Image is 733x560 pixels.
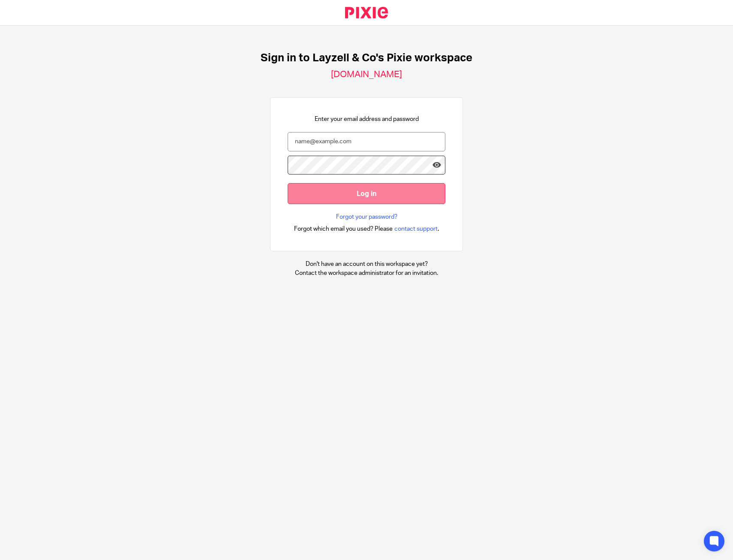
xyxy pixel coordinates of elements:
[295,269,438,277] p: Contact the workspace administrator for an invitation.
[261,51,472,65] h1: Sign in to Layzell & Co's Pixie workspace
[336,213,397,221] a: Forgot your password?
[288,183,445,204] input: Log in
[294,225,393,233] span: Forgot which email you used? Please
[394,225,438,233] span: contact support
[295,260,438,268] p: Don't have an account on this workspace yet?
[315,115,419,123] p: Enter your email address and password
[288,132,445,151] input: name@example.com
[331,69,402,80] h2: [DOMAIN_NAME]
[294,224,439,234] div: .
